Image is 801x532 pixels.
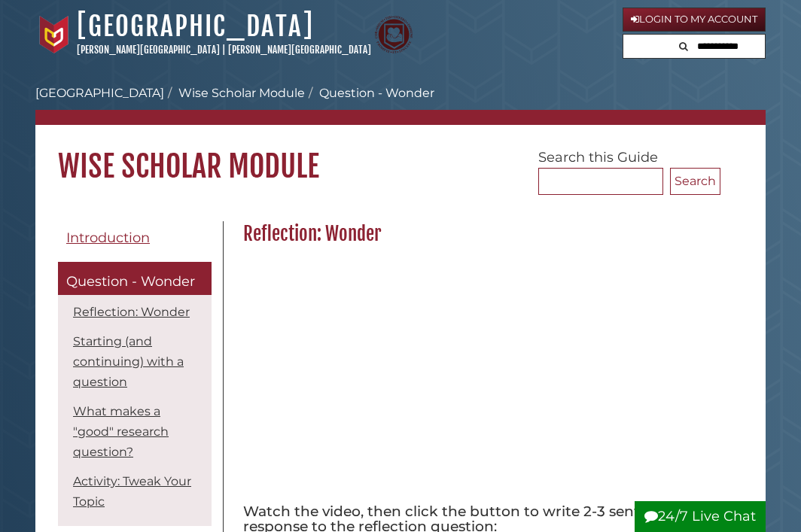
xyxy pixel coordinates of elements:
button: 24/7 Live Chat [635,501,766,532]
a: Question - Wonder [58,262,212,295]
i: Search [679,41,688,51]
a: [PERSON_NAME][GEOGRAPHIC_DATA] [228,44,371,56]
iframe: YouTube video player [243,254,665,491]
span: Introduction [66,230,150,246]
a: Reflection: Wonder [73,305,190,319]
a: [GEOGRAPHIC_DATA] [77,10,314,43]
a: Introduction [58,221,212,255]
a: [GEOGRAPHIC_DATA] [35,86,164,100]
button: Search [670,168,720,195]
a: Activity: Tweak Your Topic [73,474,191,509]
img: Calvin University [35,16,73,53]
span: | [222,44,226,56]
h1: Wise Scholar Module [35,125,766,185]
img: Calvin Theological Seminary [375,16,413,53]
a: Login to My Account [623,8,766,32]
nav: breadcrumb [35,84,766,125]
h2: Reflection: Wonder [236,222,742,246]
button: Search [675,35,693,55]
li: Question - Wonder [305,84,434,102]
a: What makes a "good" research question? [73,404,169,459]
a: Wise Scholar Module [178,86,305,100]
a: Starting (and continuing) with a question [73,334,184,389]
span: Question - Wonder [66,273,195,290]
a: [PERSON_NAME][GEOGRAPHIC_DATA] [77,44,220,56]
